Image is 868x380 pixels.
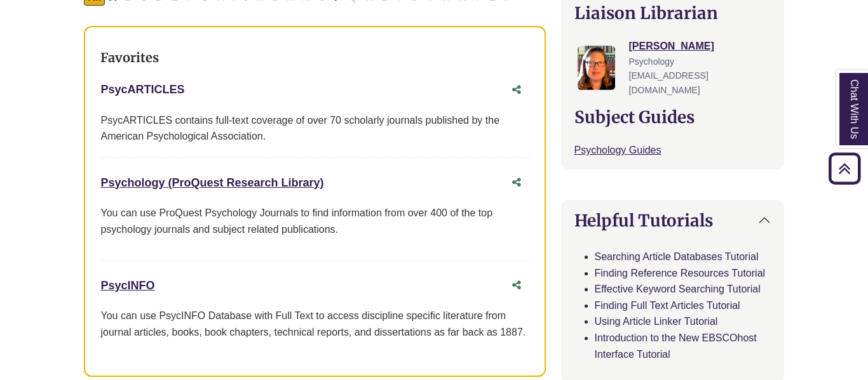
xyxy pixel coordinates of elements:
[100,50,529,65] h3: Favorites
[100,205,529,237] p: You can use ProQuest Psychology Journals to find information from over 400 of the top psychology ...
[574,145,661,155] a: Psychology Guides
[629,70,709,95] span: [EMAIL_ADDRESS][DOMAIN_NAME]
[504,273,529,298] button: Share this database
[100,176,323,189] a: Psychology (ProQuest Research Library)
[595,251,759,262] a: Searching Article Databases Tutorial
[100,308,529,340] div: You can use PsycINFO Database with Full Text to access discipline specific literature from journa...
[100,112,529,145] div: PsycARTICLES contains full-text coverage of over 70 scholarly journals published by the American ...
[595,332,757,360] a: Introduction to the New EBSCOhost Interface Tutorial
[578,46,616,90] img: Jessica Moore
[595,300,740,311] a: Finding Full Text Articles Tutorial
[629,41,714,51] a: [PERSON_NAME]
[100,279,154,292] a: PsycINFO
[574,3,771,23] h2: Liaison Librarian
[574,107,771,127] h2: Subject Guides
[100,83,184,96] a: PsycARTICLES
[629,56,675,67] span: Psychology
[504,78,529,102] button: Share this database
[562,200,783,240] button: Helpful Tutorials
[504,171,529,195] button: Share this database
[824,160,865,177] a: Back to Top
[595,268,766,278] a: Finding Reference Resources Tutorial
[595,284,761,294] a: Effective Keyword Searching Tutorial
[595,316,718,327] a: Using Article Linker Tutorial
